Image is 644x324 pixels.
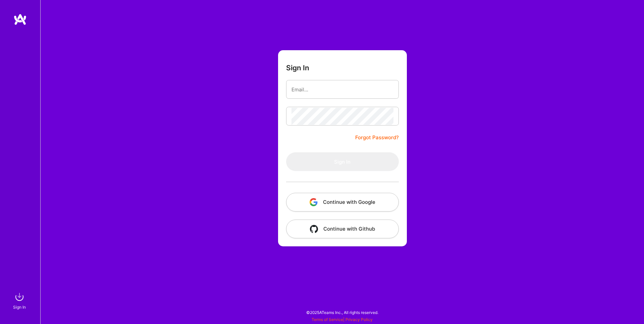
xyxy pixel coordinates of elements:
[40,304,644,321] div: © 2025 ATeams Inc., All rights reserved.
[286,220,399,238] button: Continue with Github
[355,134,399,142] a: Forgot Password?
[286,64,309,72] h3: Sign In
[312,317,343,322] a: Terms of Service
[310,225,318,233] img: icon
[310,198,318,206] img: icon
[345,317,373,322] a: Privacy Policy
[291,81,393,98] input: Email...
[14,290,26,311] a: sign inSign In
[13,304,26,311] div: Sign In
[13,13,27,25] img: logo
[286,152,399,171] button: Sign In
[286,193,399,212] button: Continue with Google
[312,317,373,322] span: |
[13,290,26,304] img: sign in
